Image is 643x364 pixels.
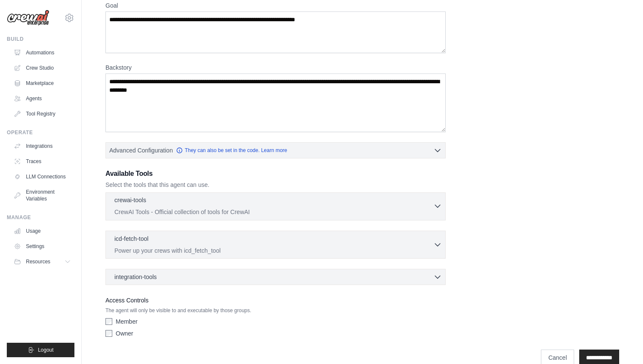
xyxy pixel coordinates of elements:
[105,295,446,305] label: Access Controls
[7,10,49,26] img: Logo
[10,255,74,268] button: Resources
[7,36,74,42] div: Build
[116,317,137,326] label: Member
[10,185,74,206] a: Environment Variables
[7,214,74,221] div: Manage
[114,273,157,281] span: integration-tools
[10,155,74,168] a: Traces
[105,181,446,189] p: Select the tools that this agent can use.
[7,343,74,357] button: Logout
[109,234,442,255] button: icd-fetch-tool Power up your crews with icd_fetch_tool
[176,147,287,154] a: They can also be set in the code. Learn more
[26,258,50,265] span: Resources
[105,1,446,10] label: Goal
[109,196,442,216] button: crewai-tools CrewAI Tools - Official collection of tools for CrewAI
[114,246,433,255] p: Power up your crews with icd_fetch_tool
[114,196,146,204] p: crewai-tools
[106,143,445,158] button: Advanced Configuration They can also be set in the code. Learn more
[7,129,74,136] div: Operate
[109,273,442,281] button: integration-tools
[10,139,74,153] a: Integrations
[10,92,74,105] a: Agents
[10,170,74,183] a: LLM Connections
[116,329,133,338] label: Owner
[10,61,74,75] a: Crew Studio
[38,347,54,353] span: Logout
[10,224,74,238] a: Usage
[109,146,173,155] span: Advanced Configuration
[105,63,446,72] label: Backstory
[105,307,446,314] p: The agent will only be visible to and executable by those groups.
[10,76,74,90] a: Marketplace
[10,107,74,121] a: Tool Registry
[10,240,74,253] a: Settings
[10,46,74,59] a: Automations
[114,234,148,243] p: icd-fetch-tool
[114,208,433,216] p: CrewAI Tools - Official collection of tools for CrewAI
[105,169,446,179] h3: Available Tools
